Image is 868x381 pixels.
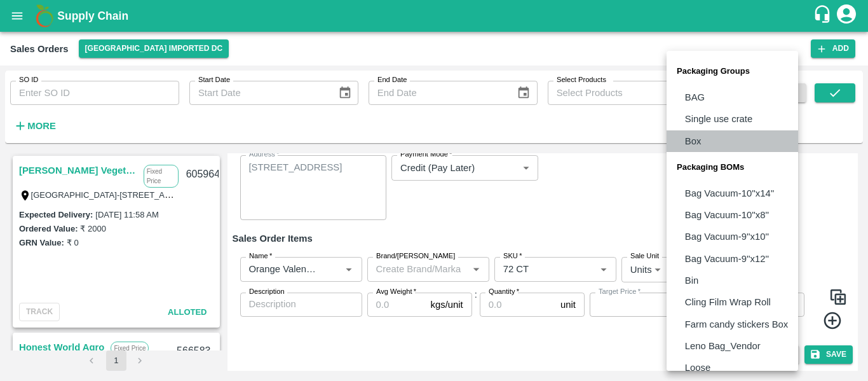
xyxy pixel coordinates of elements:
[685,186,775,200] p: Bag Vacuum-10''x14''
[685,295,771,309] p: Cling Film Wrap Roll
[685,134,702,148] p: Box
[685,252,769,266] p: Bag Vacuum-9''x12''
[685,230,769,244] p: Bag Vacuum-9''x10''
[685,112,752,126] p: Single use crate
[685,90,705,104] p: BAG
[667,56,798,87] li: Packaging Groups
[685,317,789,331] p: Farm candy stickers Box
[685,361,710,375] p: Loose
[667,152,798,183] li: Packaging BOMs
[685,339,761,353] p: Leno Bag_Vendor
[685,274,698,287] p: Bin
[685,208,769,222] p: Bag Vacuum-10''x8''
